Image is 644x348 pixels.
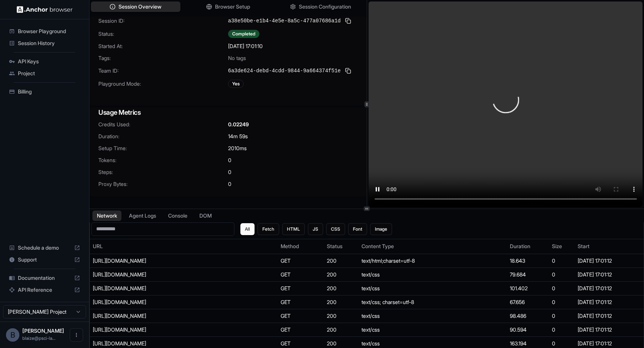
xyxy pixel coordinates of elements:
[278,295,324,309] td: GET
[507,309,549,323] td: 98.486
[510,243,546,250] div: Duration
[228,54,246,62] span: No tags
[93,257,205,265] div: https://wwwapps.ups.com/ctc/request
[228,145,247,152] span: 2010 ms
[359,295,507,309] td: text/css; charset=utf-8
[228,80,244,88] div: Yes
[6,328,19,342] div: B
[6,242,83,254] div: Schedule a demo
[6,86,83,98] div: Billing
[93,326,205,333] div: https://wwwapps.ups.com/assets/resources/webcontent/styles/ups.vendor.161a0da71f12.css
[324,309,358,323] td: 200
[98,54,228,62] span: Tags:
[507,281,549,295] td: 101.402
[359,309,507,323] td: text/css
[228,67,341,75] span: 6a3de624-debd-4cdd-9844-9a664374f51e
[552,243,572,250] div: Size
[359,268,507,281] td: text/css
[93,312,205,320] div: https://wwwapps.ups.com/assets/resources/webcontent/styles/ups.widgets_legacy.df2b0df815c7.css
[549,268,575,281] td: 0
[507,323,549,336] td: 90.594
[228,180,231,188] span: 0
[18,88,80,95] span: Billing
[549,309,575,323] td: 0
[575,309,644,323] td: [DATE] 17:01:12
[240,223,255,235] button: All
[549,323,575,336] td: 0
[98,107,358,118] h3: Usage Metrics
[507,268,549,281] td: 79.684
[119,3,161,10] span: Session Overview
[281,243,321,250] div: Method
[98,168,228,176] span: Steps:
[98,67,228,75] span: Team ID:
[327,243,355,250] div: Status
[326,223,345,235] button: CSS
[6,284,83,296] div: API Reference
[370,223,392,235] button: Image
[228,17,341,25] span: a38e50be-e1b4-4e5e-8a5c-477a07686a1d
[22,335,56,341] span: blaize@psci-labs.com
[359,254,507,268] td: text/html;charset=utf-8
[93,271,205,278] div: https://wwwapps.ups.com/assets/resources/webcontent/styles/ups.vendor_legacy.304531f1985e.css
[278,309,324,323] td: GET
[6,272,83,284] div: Documentation
[282,223,305,235] button: HTML
[93,285,205,292] div: https://wwwapps.ups.com/assets/resources/webcontent/styles/ups.styles_legacy.8b0f6be9c1ae.css
[18,274,71,282] span: Documentation
[324,295,358,309] td: 200
[359,281,507,295] td: text/css
[575,254,644,268] td: [DATE] 17:01:12
[299,3,351,10] span: Session Configuration
[6,254,83,266] div: Support
[195,211,216,221] button: DOM
[324,254,358,268] td: 200
[215,3,250,10] span: Browser Setup
[18,244,71,251] span: Schedule a demo
[575,281,644,295] td: [DATE] 17:01:12
[6,56,83,67] div: API Keys
[324,268,358,281] td: 200
[575,268,644,281] td: [DATE] 17:01:12
[549,254,575,268] td: 0
[6,67,83,79] div: Project
[98,80,228,88] span: Playground Mode:
[228,168,231,176] span: 0
[93,298,205,306] div: https://wwwapps.ups.com/webassets/styles/styles.css
[98,30,228,38] span: Status:
[93,340,205,347] div: https://wwwapps.ups.com/assets/resources/webcontent/styles/ups.modules_legacy.e7d2cf018ab7.css
[164,211,192,221] button: Console
[258,223,279,235] button: Fetch
[278,281,324,295] td: GET
[228,133,248,140] span: 14m 59s
[70,328,83,342] button: Open menu
[507,295,549,309] td: 67.656
[98,180,228,188] span: Proxy Bytes:
[549,281,575,295] td: 0
[18,58,80,65] span: API Keys
[575,295,644,309] td: [DATE] 17:01:12
[362,243,504,250] div: Content Type
[278,323,324,336] td: GET
[6,37,83,49] div: Session History
[228,121,249,128] span: 0.02249
[228,156,231,164] span: 0
[18,39,80,47] span: Session History
[228,30,259,38] div: Completed
[278,268,324,281] td: GET
[18,286,71,294] span: API Reference
[18,256,71,263] span: Support
[359,323,507,336] td: text/css
[575,323,644,336] td: [DATE] 17:01:12
[549,295,575,309] td: 0
[98,121,228,128] span: Credits Used:
[124,211,161,221] button: Agent Logs
[578,243,641,250] div: Start
[228,42,263,50] span: [DATE] 17:01:10
[92,211,121,221] button: Network
[6,25,83,37] div: Browser Playground
[507,254,549,268] td: 18.643
[18,28,80,35] span: Browser Playground
[278,254,324,268] td: GET
[308,223,323,235] button: JS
